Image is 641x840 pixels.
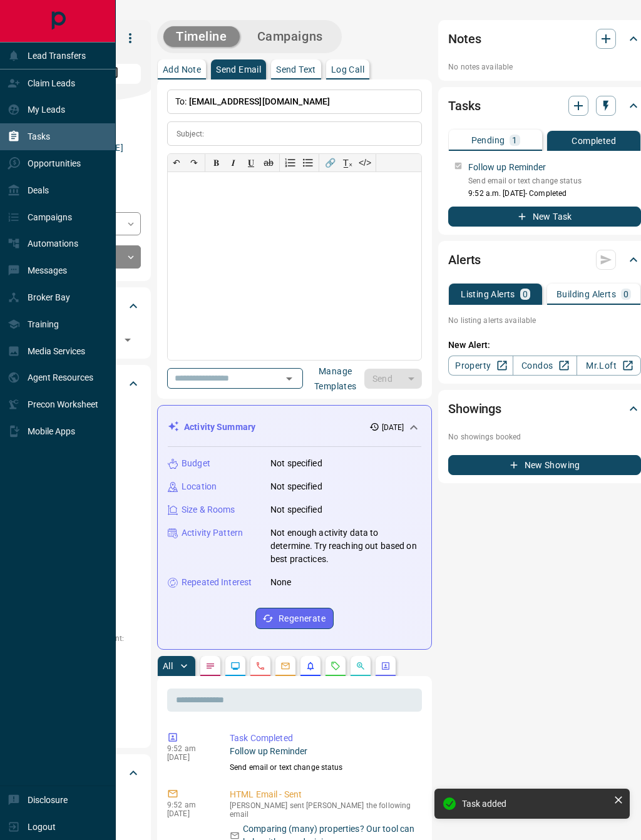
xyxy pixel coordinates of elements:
button: Campaigns [245,26,336,47]
p: No notes available [448,61,641,73]
a: Property [448,356,513,376]
p: Task Completed [230,732,417,745]
div: Task added [462,799,608,809]
p: Activity Summary [184,421,255,434]
p: HTML Email - Sent [230,788,417,801]
p: Listing Alerts [461,290,515,299]
svg: Agent Actions [381,661,391,671]
svg: Listing Alerts [305,661,315,671]
p: Subject: [177,128,204,140]
p: Pending [471,136,505,145]
svg: Lead Browsing Activity [230,661,240,671]
p: Send Text [276,65,316,74]
button: Open [119,331,136,349]
svg: Opportunities [356,661,366,671]
h2: Alerts [448,250,481,270]
p: None [270,576,292,589]
p: Location [182,480,217,493]
p: 1 [512,136,517,145]
svg: Calls [255,661,265,671]
h2: Showings [448,399,501,419]
button: Numbered list [282,154,299,172]
a: Condos [513,356,577,376]
button: 🔗 [321,154,339,172]
div: split button [364,369,423,389]
p: Completed [572,136,616,145]
button: </> [356,154,374,172]
h2: Tasks [448,96,480,116]
p: Follow up Reminder [230,745,417,758]
button: Bullet list [299,154,317,172]
p: No showings booked [448,431,641,443]
p: Repeated Interest [182,576,252,589]
button: Manage Templates [307,369,364,389]
p: Not specified [270,457,322,470]
s: ab [264,158,274,168]
button: Regenerate [255,608,334,629]
p: Size & Rooms [182,503,235,516]
span: 𝐔 [248,158,254,168]
p: [DATE] [167,809,211,818]
p: Add Note [163,65,201,74]
button: 𝑰 [225,154,242,172]
button: 𝐁 [207,154,225,172]
p: 9:52 am [167,801,211,809]
p: Follow up Reminder [468,161,546,174]
svg: Notes [205,661,215,671]
button: New Task [448,207,641,227]
p: To: [167,90,422,114]
p: [DATE] [167,753,211,762]
p: No listing alerts available [448,315,641,326]
button: New Showing [448,455,641,475]
p: 9:52 a.m. [DATE] - Completed [468,188,641,199]
a: Mr.Loft [577,356,641,376]
p: Not enough activity data to determine. Try reaching out based on best practices. [270,526,421,566]
p: 9:52 am [167,744,211,753]
div: Tasks [448,91,641,121]
p: Send email or text change status [468,175,641,187]
h2: Notes [448,29,481,49]
button: ↶ [168,154,185,172]
div: Activity Summary[DATE] [168,416,421,439]
svg: Requests [331,661,341,671]
p: New Alert: [448,339,641,352]
p: Not specified [270,480,322,493]
div: Notes [448,24,641,54]
p: Budget [182,457,210,470]
p: [DATE] [382,422,404,433]
button: T̲ₓ [339,154,356,172]
p: All [163,662,173,670]
p: Building Alerts [556,290,616,299]
button: ↷ [185,154,203,172]
button: ab [260,154,277,172]
svg: Emails [280,661,290,671]
button: Open [280,370,298,387]
p: Log Call [331,65,364,74]
button: 𝐔 [242,154,260,172]
p: 0 [523,290,528,299]
div: Alerts [448,245,641,275]
p: Not specified [270,503,322,516]
span: [EMAIL_ADDRESS][DOMAIN_NAME] [189,96,331,106]
p: 0 [623,290,628,299]
p: Activity Pattern [182,526,243,540]
p: Send Email [216,65,261,74]
p: [PERSON_NAME] sent [PERSON_NAME] the following email [230,801,417,819]
p: Send email or text change status [230,762,417,773]
button: Timeline [163,26,240,47]
div: Showings [448,394,641,424]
